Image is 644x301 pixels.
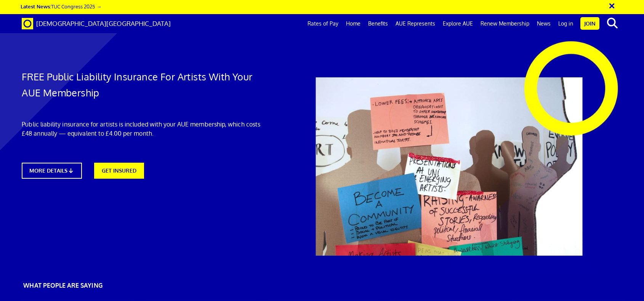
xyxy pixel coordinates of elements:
a: Join [580,17,599,30]
a: Benefits [364,14,392,33]
p: Public liability insurance for artists is included with your AUE membership, which costs £48 annu... [22,120,265,138]
a: Brand [DEMOGRAPHIC_DATA][GEOGRAPHIC_DATA] [16,14,176,33]
a: News [533,14,554,33]
a: Log in [554,14,577,33]
a: Rates of Pay [304,14,342,33]
h1: FREE Public Liability Insurance For Artists With Your AUE Membership [22,69,265,101]
a: Latest News:TUC Congress 2025 → [21,3,101,10]
strong: Latest News: [21,3,51,10]
a: AUE Represents [392,14,439,33]
a: Renew Membership [477,14,533,33]
a: MORE DETAILS [22,163,82,179]
a: GET INSURED [94,163,144,179]
a: Explore AUE [439,14,477,33]
span: [DEMOGRAPHIC_DATA][GEOGRAPHIC_DATA] [36,19,171,27]
button: search [601,15,624,31]
a: Home [342,14,364,33]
